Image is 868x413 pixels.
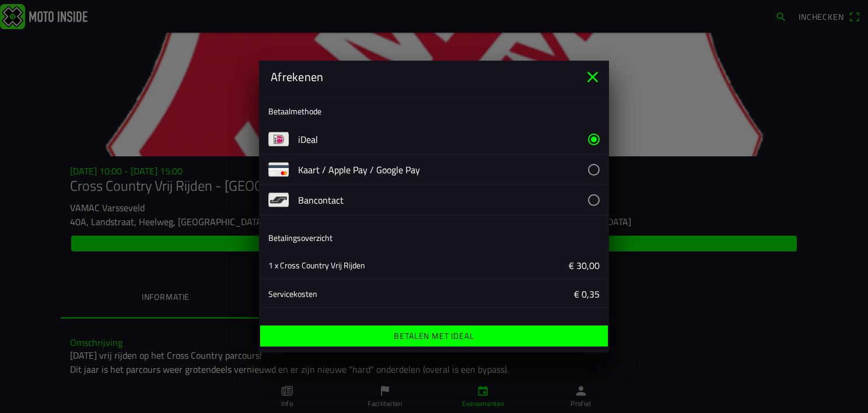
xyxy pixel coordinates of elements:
ion-label: € 30,35 [443,316,600,330]
img: payment-bancontact.png [268,190,289,210]
ion-title: Afrekenen [259,68,583,86]
ion-label: € 30,00 [443,258,600,272]
ion-label: Betalingsoverzicht [268,232,332,244]
ion-label: € 0,35 [443,287,600,301]
ion-text: Servicekosten [268,288,317,300]
ion-label: Betalen met iDeal [394,332,474,340]
img: payment-ideal.png [268,129,289,149]
img: payment-card.png [268,159,289,180]
ion-label: Betaalmethode [268,105,321,117]
ion-icon: close [583,68,602,86]
ion-text: Totaal [268,316,289,328]
ion-text: 1 x Cross Country Vrij Rijden [268,259,365,271]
